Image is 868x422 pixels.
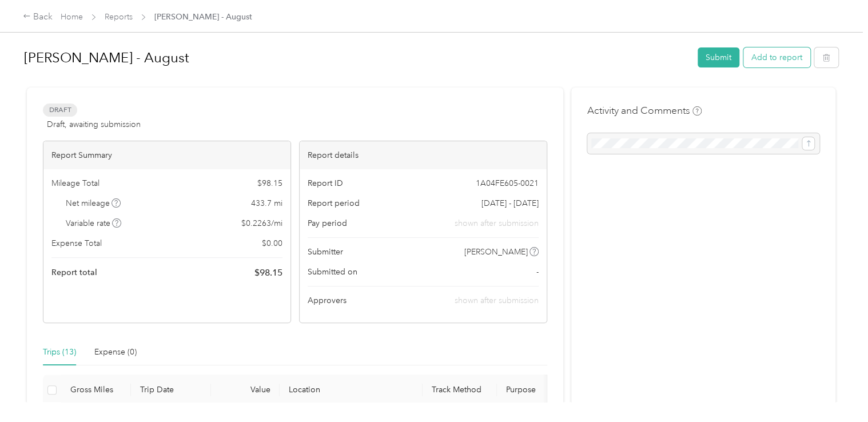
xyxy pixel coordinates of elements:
span: $ 0.2263 / mi [241,217,282,229]
span: $ 0.00 [262,237,282,249]
span: [DATE] - [DATE] [481,197,539,209]
span: 433.7 mi [251,197,282,209]
span: Submitter [308,246,343,258]
a: Home [61,12,83,22]
button: Add to report [743,47,810,67]
th: Track Method [423,375,497,406]
span: Variable rate [66,217,122,229]
th: Gross Miles [61,375,131,406]
th: Purpose [497,375,583,406]
span: [PERSON_NAME] [464,246,528,258]
a: Reports [105,12,133,22]
span: Report ID [308,177,343,189]
h4: Activity and Comments [587,103,702,118]
div: Expense (0) [94,346,137,359]
span: Draft, awaiting submission [47,118,141,130]
span: $ 98.15 [257,177,282,189]
span: - [536,266,539,278]
span: Draft [43,103,77,117]
span: Report period [308,197,360,209]
span: shown after submission [455,217,539,229]
span: Mileage Total [51,177,99,189]
span: [PERSON_NAME] - August [154,11,252,23]
th: Location [280,375,423,406]
span: Pay period [308,217,347,229]
h1: Molly - August [24,44,690,71]
div: Report details [300,141,547,169]
span: $ 98.15 [254,266,282,280]
div: Trips (13) [43,346,76,359]
iframe: Everlance-gr Chat Button Frame [804,358,868,422]
th: Value [211,375,280,406]
span: 1A04FE605-0021 [476,177,539,189]
span: Expense Total [51,237,102,249]
span: Net mileage [66,197,121,209]
span: Report total [51,266,97,278]
button: Submit [698,47,739,67]
th: Trip Date [131,375,211,406]
span: Approvers [308,294,347,306]
div: Report Summary [43,141,290,169]
div: Back [23,10,53,24]
span: shown after submission [455,296,539,305]
span: Submitted on [308,266,357,278]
